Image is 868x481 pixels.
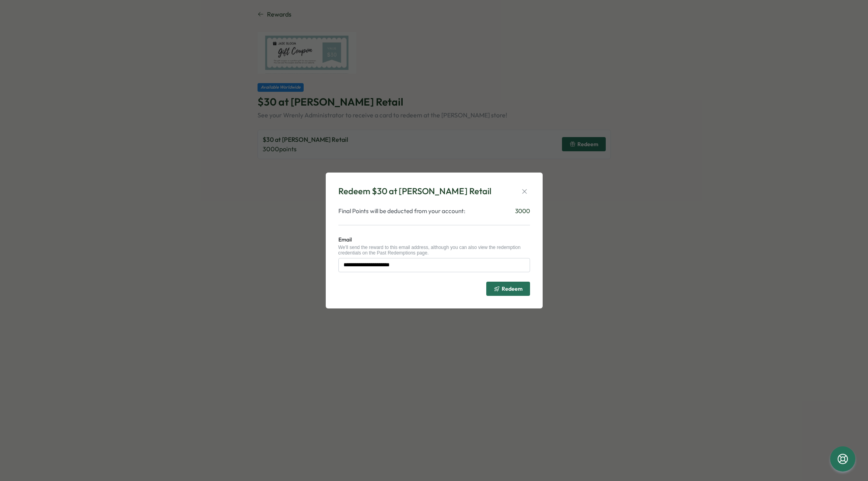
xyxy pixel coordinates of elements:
[486,282,530,296] button: Redeem
[338,207,465,215] span: Final Points will be deducted from your account:
[502,286,523,292] span: Redeem
[338,245,530,256] div: We'll send the reward to this email address, although you can also view the redemption credential...
[338,185,491,197] div: Redeem $30 at [PERSON_NAME] Retail
[338,236,352,244] label: Email
[515,207,530,215] span: 3000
